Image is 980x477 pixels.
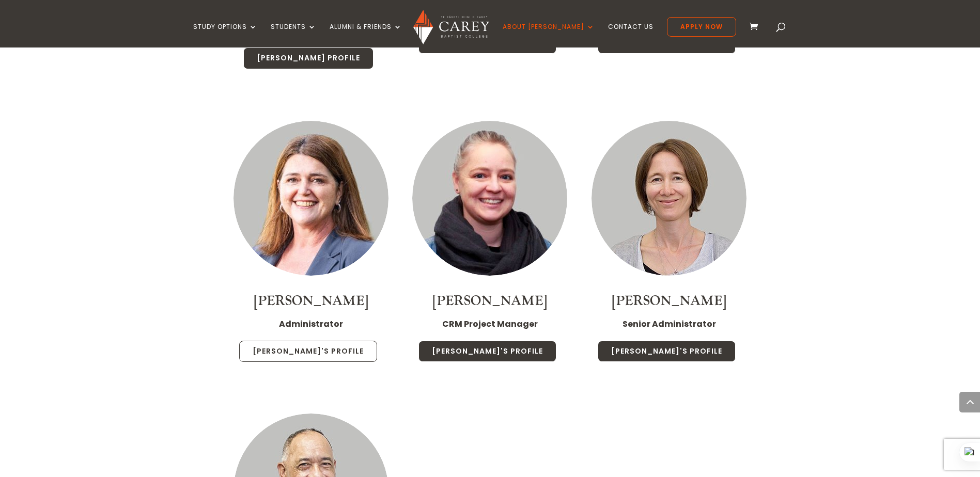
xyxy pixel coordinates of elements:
a: [PERSON_NAME]'s Profile [598,341,736,362]
a: Alumni & Friends [330,23,402,47]
strong: Administrator [279,318,343,330]
a: [PERSON_NAME] [254,292,368,310]
img: Carey Baptist College [413,10,489,44]
a: [PERSON_NAME]'s Profile [239,341,377,362]
strong: Senior Administrator [623,318,716,330]
strong: CRM Project Manager [442,318,538,330]
a: [PERSON_NAME]'s Profile [418,341,556,362]
a: Apply Now [667,17,736,37]
a: [PERSON_NAME] [612,292,726,310]
a: About [PERSON_NAME] [503,23,595,47]
a: Students [271,23,316,47]
a: Contact Us [608,23,654,47]
a: [PERSON_NAME] [432,292,547,310]
img: Julie Polglaze [234,121,388,276]
a: [PERSON_NAME] Profile [243,47,374,69]
a: Study Options [193,23,257,47]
